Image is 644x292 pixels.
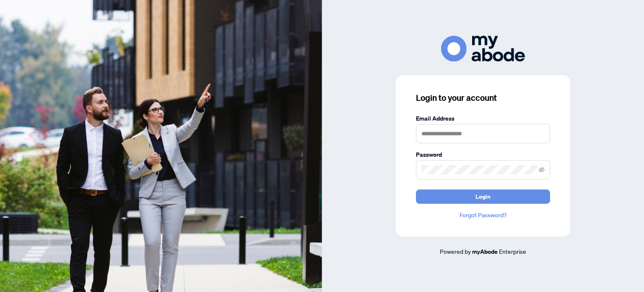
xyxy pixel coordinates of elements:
[416,210,550,220] a: Forgot Password?
[416,114,550,123] label: Email Address
[499,247,526,255] span: Enterprise
[416,189,550,204] button: Login
[416,150,550,159] label: Password
[475,190,491,203] span: Login
[472,247,498,256] a: myAbode
[416,92,550,104] h3: Login to your account
[441,36,525,61] img: ma-logo
[440,247,471,255] span: Powered by
[539,167,545,173] span: eye-invisible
